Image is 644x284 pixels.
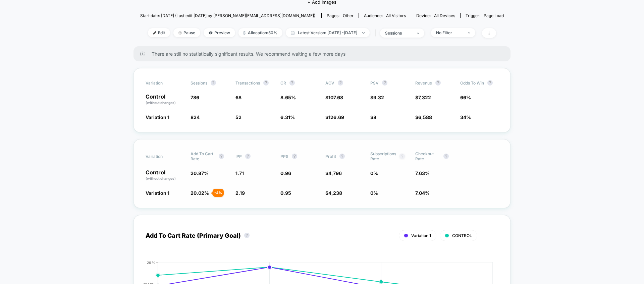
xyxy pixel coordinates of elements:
[245,154,251,159] button: ?
[280,95,296,100] span: 8.65 %
[343,13,354,18] span: other
[415,80,432,86] span: Revenue
[460,114,471,120] span: 34%
[373,114,376,120] span: 8
[443,154,449,159] button: ?
[370,80,379,86] span: PSV
[280,190,291,196] span: 0.95
[487,80,493,86] button: ?
[146,94,184,105] p: Control
[386,13,406,18] span: All Visitors
[435,80,441,86] button: ?
[146,114,169,120] span: Variation 1
[364,13,406,18] div: Audience:
[373,95,384,100] span: 9.32
[460,95,471,100] span: 66%
[328,190,342,196] span: 4,238
[244,233,250,238] button: ?
[385,31,412,36] div: sessions
[173,28,200,37] span: Pause
[235,190,245,196] span: 2.19
[370,170,378,176] span: 0 %
[178,31,182,35] img: end
[328,170,342,176] span: 4,796
[147,261,155,265] tspan: 26 %
[436,30,463,35] div: No Filter
[191,170,209,176] span: 20.87 %
[213,189,224,197] div: - 4 %
[289,80,295,86] button: ?
[370,114,376,120] span: $
[235,80,260,86] span: Transactions
[415,170,430,176] span: 7.63 %
[146,151,182,161] span: Variation
[191,80,207,86] span: Sessions
[418,114,432,120] span: 6,588
[468,32,470,34] img: end
[291,31,294,35] img: calendar
[191,190,209,196] span: 20.02 %
[146,176,176,180] span: (without changes)
[484,13,504,18] span: Page Load
[140,13,315,18] span: Start date: [DATE] (Last edit [DATE] by [PERSON_NAME][EMAIL_ADDRESS][DOMAIN_NAME])
[244,31,246,35] img: rebalance
[325,170,342,176] span: $
[466,13,504,18] div: Trigger:
[191,114,200,120] span: 824
[325,114,344,120] span: $
[370,151,396,161] span: Subscriptions Rate
[338,80,343,86] button: ?
[325,80,334,86] span: AOV
[191,95,199,100] span: 786
[411,13,460,18] span: Device:
[434,13,455,18] span: all devices
[235,154,242,159] span: IPP
[411,233,431,238] span: Variation 1
[373,28,380,38] span: |
[146,80,182,86] span: Variation
[263,80,269,86] button: ?
[286,28,370,37] span: Latest Version: [DATE] - [DATE]
[235,114,241,120] span: 52
[417,33,419,34] img: end
[235,170,244,176] span: 1.71
[399,154,405,159] button: ?
[153,31,156,35] img: edit
[370,190,378,196] span: 0 %
[325,154,336,159] span: Profit
[152,51,497,57] span: There are still no statistically significant results. We recommend waiting a few more days
[328,95,343,100] span: 107.68
[325,95,343,100] span: $
[238,28,282,37] span: Allocation: 50%
[370,95,384,100] span: $
[382,80,387,86] button: ?
[211,80,216,86] button: ?
[415,151,440,161] span: Checkout Rate
[191,151,215,161] span: Add To Cart Rate
[146,101,176,105] span: (without changes)
[325,190,342,196] span: $
[418,95,431,100] span: 7,322
[280,170,291,176] span: 0.96
[452,233,472,238] span: CONTROL
[219,154,224,159] button: ?
[415,95,431,100] span: $
[328,114,344,120] span: 126.69
[415,190,430,196] span: 7.04 %
[204,28,235,37] span: Preview
[146,190,169,196] span: Variation 1
[280,80,286,86] span: CR
[460,80,497,86] span: Odds to Win
[148,28,170,37] span: Edit
[235,95,241,100] span: 68
[146,170,184,181] p: Control
[339,154,345,159] button: ?
[280,114,295,120] span: 6.31 %
[280,154,288,159] span: PPS
[292,154,297,159] button: ?
[362,32,365,34] img: end
[327,13,354,18] div: Pages:
[415,114,432,120] span: $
